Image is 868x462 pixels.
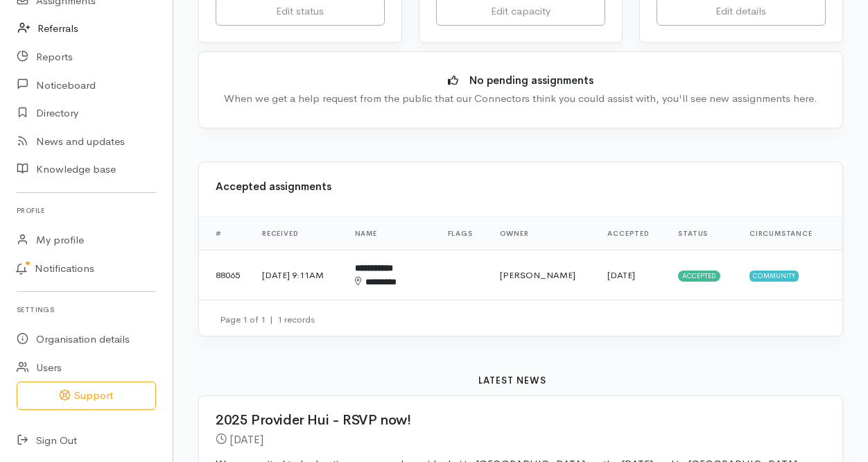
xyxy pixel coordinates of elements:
[216,180,331,193] b: Accepted assignments
[229,432,263,447] time: [DATE]
[469,74,593,87] b: No pending assignments
[220,91,822,107] div: When we get a help request from the public that our Connectors think you could assist with, you'l...
[489,250,597,300] td: [PERSON_NAME]
[251,250,344,300] td: [DATE] 9:11AM
[216,413,809,428] h2: 2025 Provider Hui - RSVP now!
[749,271,799,282] span: Community
[344,217,437,250] th: Name
[607,269,635,281] time: [DATE]
[17,300,156,319] h6: Settings
[17,201,156,220] h6: Profile
[220,314,315,325] small: Page 1 of 1 1 records
[17,382,156,410] button: Support
[437,217,489,250] th: Flags
[596,217,667,250] th: Accepted
[678,271,720,282] span: Accepted
[270,314,273,325] span: |
[667,217,738,250] th: Status
[478,375,546,386] b: Latest news
[489,217,597,250] th: Owner
[199,217,251,250] th: #
[199,250,251,300] td: 88065
[738,217,842,250] th: Circumstance
[251,217,344,250] th: Received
